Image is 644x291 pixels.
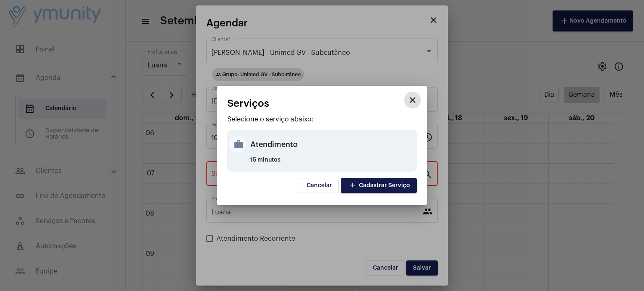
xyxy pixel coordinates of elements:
span: Cancelar [306,183,332,188]
span: Serviços [227,98,269,109]
mat-icon: close [408,95,418,105]
button: Cadastrar Serviço [341,178,417,193]
div: 15 minutos [250,157,415,170]
button: Cancelar [300,178,339,193]
mat-icon: work [229,136,246,153]
span: Cadastrar Serviço [348,183,410,188]
p: Selecione o serviço abaixo: [227,116,417,123]
div: Atendimento [250,132,415,157]
mat-icon: add [348,180,358,191]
